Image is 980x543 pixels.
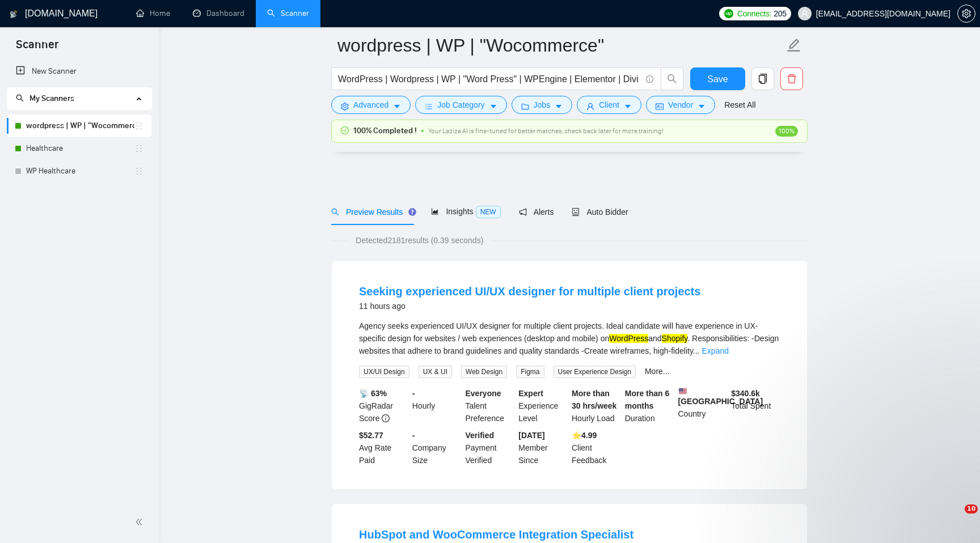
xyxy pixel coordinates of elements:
span: 10 [965,504,978,514]
span: 205 [774,7,786,20]
a: WP Healthcare [26,160,134,183]
button: folderJobscaret-down [512,96,573,114]
span: My Scanners [16,94,74,103]
span: 100% [775,126,798,137]
b: More than 6 months [625,389,670,410]
span: Jobs [534,99,551,111]
span: edit [787,38,801,53]
b: - [412,389,415,398]
a: dashboardDashboard [193,9,244,18]
span: caret-down [489,102,497,111]
div: Client Feedback [569,429,623,466]
span: Figma [516,366,544,378]
li: wordpress | WP | "Wocommerce" [7,114,151,137]
button: Save [690,67,745,90]
span: UX/UI Design [359,366,409,378]
button: userClientcaret-down [577,96,641,114]
b: More than 30 hrs/week [572,389,616,410]
span: 100% Completed ! [353,125,417,137]
input: Search Freelance Jobs... [338,72,641,86]
span: caret-down [393,102,401,111]
span: info-circle [646,75,653,83]
div: Company Size [410,429,463,466]
b: $52.77 [359,431,383,440]
div: Avg Rate Paid [357,429,410,466]
div: Hourly Load [569,387,623,425]
span: caret-down [624,102,632,111]
span: search [16,94,24,102]
div: Member Since [516,429,569,466]
img: logo [10,5,18,23]
div: Country [676,387,729,425]
span: search [661,74,683,84]
a: Healthcare [26,137,134,160]
a: HubSpot and WooCommerce Integration Specialist [359,528,633,541]
a: Reset All [724,99,755,111]
div: 11 hours ago [359,299,700,313]
span: User Experience Design [554,366,636,378]
span: setting [958,9,975,18]
span: user [586,102,594,111]
span: Alerts [519,207,554,217]
img: 🇺🇸 [679,387,687,395]
span: Job Category [437,99,484,111]
div: Total Spent [729,387,782,425]
span: bars [425,102,433,111]
a: New Scanner [16,60,142,83]
a: homeHome [136,9,170,18]
span: delete [781,74,802,84]
a: Seeking experienced UI/UX designer for multiple client projects [359,285,700,298]
span: info-circle [382,414,390,422]
span: Client [599,99,619,111]
span: search [331,208,339,216]
span: idcard [656,102,664,111]
li: Healthcare [7,137,151,160]
span: holder [134,167,143,176]
button: settingAdvancedcaret-down [331,96,411,114]
div: Agency seeks experienced UI/UX designer for multiple client projects. Ideal candidate will have e... [359,320,780,357]
button: barsJob Categorycaret-down [415,96,506,114]
button: idcardVendorcaret-down [646,96,715,114]
li: WP Healthcare [7,160,151,183]
button: delete [780,67,803,90]
a: More... [645,367,670,376]
span: Insights [431,207,500,216]
button: copy [751,67,774,90]
span: folder [521,102,529,111]
b: $ 340.6k [731,389,760,398]
a: Expand [702,346,729,355]
a: wordpress | WP | "Wocommerce" [26,114,134,137]
b: Everyone [466,389,501,398]
span: holder [134,121,143,130]
span: Detected 2181 results (0.39 seconds) [348,234,491,247]
span: caret-down [555,102,563,111]
div: GigRadar Score [357,387,410,425]
button: search [661,67,683,90]
input: Scanner name... [337,31,784,60]
span: Preview Results [331,207,413,217]
b: Expert [518,389,543,398]
button: setting [957,5,975,23]
b: 📡 63% [359,389,387,398]
span: area-chart [431,207,439,215]
span: Advanced [353,99,388,111]
span: Auto Bidder [572,207,628,217]
div: Payment Verified [463,429,517,466]
span: double-left [135,516,146,528]
span: ... [693,346,700,355]
iframe: Intercom live chat [941,504,969,532]
span: Vendor [668,99,693,111]
b: ⭐️ 4.99 [572,431,597,440]
span: user [801,10,809,18]
span: UX & UI [419,366,452,378]
span: setting [341,102,349,111]
span: My Scanners [29,94,74,103]
span: NEW [476,206,501,218]
a: searchScanner [267,9,309,18]
mark: WordPress [609,334,648,343]
span: check-circle [341,126,349,134]
b: - [412,431,415,440]
a: setting [957,9,975,18]
span: Connects: [737,7,771,20]
b: Verified [466,431,495,440]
